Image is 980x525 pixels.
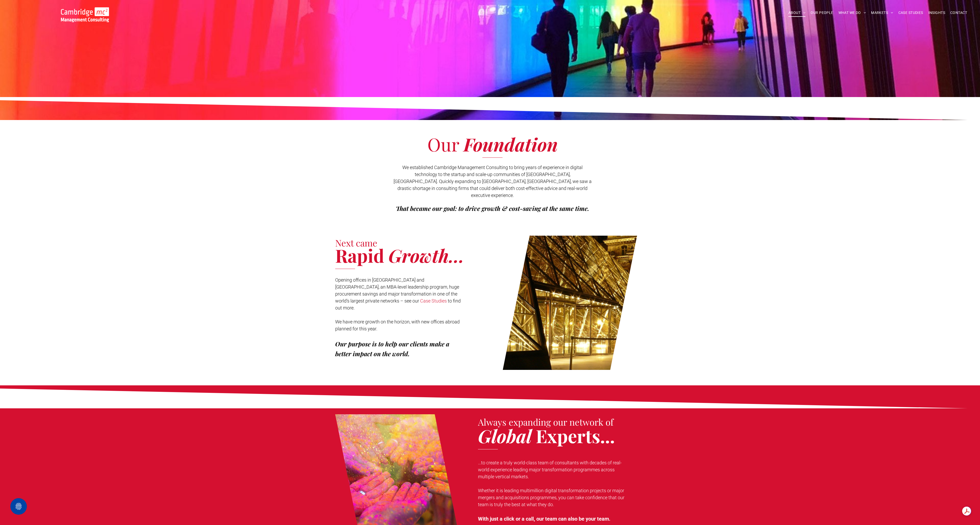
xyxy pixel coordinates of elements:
[427,132,459,156] span: Our
[388,243,464,267] span: Growth...
[478,488,624,507] span: Whether it is leading multimillion digital transformation projects or major mergers and acquisiti...
[478,424,532,448] span: Global
[61,7,109,22] img: Go to Homepage
[335,277,459,304] span: Opening offices in [GEOGRAPHIC_DATA] and [GEOGRAPHIC_DATA], an MBA-level leadership program, huge...
[948,9,970,17] a: CONTACT
[495,236,645,370] a: Our Foundation | About | Cambridge Management Consulting
[61,8,109,13] a: Your Business Transformed | Cambridge Management Consulting
[335,340,449,358] span: Our purpose is to help our clients make a better impact on the world.
[808,9,836,17] a: OUR PEOPLE
[464,132,558,156] span: Foundation
[836,9,869,17] a: WHAT WE DO
[335,298,461,311] span: to find out more.
[420,298,447,304] a: Case Studies
[335,243,384,267] span: Rapid
[396,204,589,212] span: That became our goal: to drive growth & cost-saving at the same time.
[536,424,615,448] span: Experts...
[478,516,610,522] span: With just a click or a call, our team can also be your team.
[335,237,377,249] span: Next came
[786,9,808,17] a: ABOUT
[478,416,614,428] span: Always expanding our network of
[394,165,592,198] span: We established Cambridge Management Consulting to bring years of experience in digital technology...
[926,9,948,17] a: INSIGHTS
[896,9,926,17] a: CASE STUDIES
[478,460,622,479] span: ...to create a truly world-class team of consultants with decades of real-world experience leadin...
[868,9,896,17] a: MARKETS
[335,319,460,331] span: We have more growth on the horizon, with new offices abroad planned for this year.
